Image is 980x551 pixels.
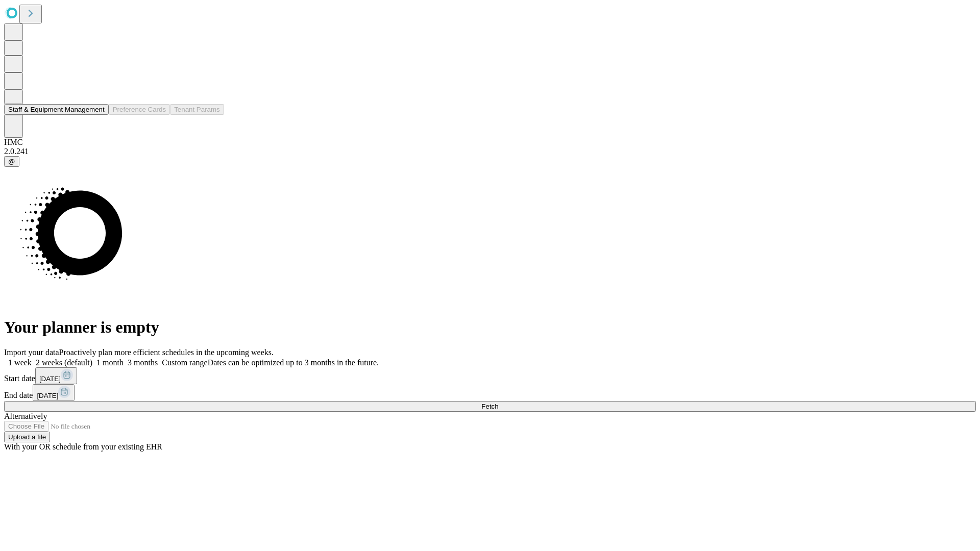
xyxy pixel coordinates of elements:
span: [DATE] [37,392,58,399]
span: Import your data [4,348,59,357]
span: Custom range [162,358,207,367]
span: 1 week [8,358,32,367]
span: Fetch [481,403,498,410]
span: 3 months [128,358,158,367]
button: Tenant Params [170,104,224,115]
span: [DATE] [39,375,61,383]
button: Upload a file [4,432,50,442]
h1: Your planner is empty [4,318,976,337]
span: Proactively plan more efficient schedules in the upcoming weeks. [59,348,274,357]
span: @ [8,158,15,165]
button: Fetch [4,401,976,412]
span: With your OR schedule from your existing EHR [4,442,162,451]
div: 2.0.241 [4,147,976,156]
div: End date [4,384,976,401]
button: [DATE] [33,384,75,401]
span: 1 month [96,358,124,367]
div: Start date [4,367,976,384]
span: Alternatively [4,412,47,420]
button: @ [4,156,19,167]
button: Staff & Equipment Management [4,104,109,115]
button: [DATE] [35,367,77,384]
span: Dates can be optimized up to 3 months in the future. [208,358,379,367]
div: HMC [4,138,976,147]
button: Preference Cards [109,104,170,115]
span: 2 weeks (default) [36,358,92,367]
